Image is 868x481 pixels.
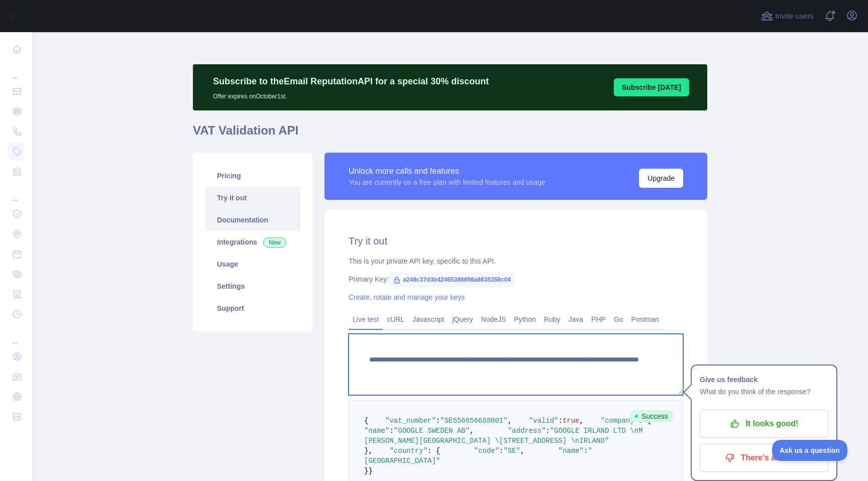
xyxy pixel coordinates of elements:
button: Invite users [759,8,816,24]
p: Subscribe to the Email Reputation API for a special 30 % discount [213,74,489,88]
a: Documentation [205,209,300,231]
span: Success [630,410,673,422]
span: "code" [474,447,499,455]
span: "country" [389,447,427,455]
span: , [520,447,524,455]
div: Unlock more calls and features [349,165,546,177]
span: , [470,427,474,435]
span: "company" [601,417,639,425]
a: Support [205,297,300,319]
a: PHP [587,311,610,327]
div: You are currently on a free plan with limited features and usage [349,177,546,187]
span: "SE556656688001" [440,417,507,425]
a: cURL [383,311,408,327]
a: Go [610,311,627,327]
a: Ruby [540,311,565,327]
span: { [364,417,368,425]
span: "valid" [529,417,559,425]
span: , [508,417,512,425]
div: ... [8,60,24,80]
span: "vat_number" [385,417,436,425]
span: : [436,417,440,425]
button: Subscribe [DATE] [614,78,689,96]
a: Python [510,311,540,327]
span: "name" [559,447,584,455]
span: "address" [508,427,546,435]
span: }, [364,447,373,455]
button: Upgrade [639,169,683,188]
span: : [584,447,588,455]
div: ... [8,183,24,203]
span: "SE" [503,447,520,455]
span: : [559,417,563,425]
span: "name" [364,427,389,435]
a: NodeJS [477,311,510,327]
iframe: Toggle Customer Support [772,440,848,461]
a: jQuery [448,311,477,327]
span: : [546,427,550,435]
div: ... [8,325,24,345]
div: This is your private API key, specific to this API. [349,256,683,266]
a: Pricing [205,165,300,187]
h1: VAT Validation API [193,123,707,147]
span: "GOOGLE SWEDEN AB" [394,427,470,435]
a: Settings [205,275,300,297]
a: Integrations New [205,231,300,253]
a: Javascript [408,311,448,327]
span: : [389,427,393,435]
h1: Give us feedback [700,374,828,386]
span: a249c37d3b42465386956a8635358c04 [389,272,515,287]
div: Primary Key: [349,274,683,284]
span: true [563,417,580,425]
a: Postman [627,311,663,327]
a: Java [565,311,588,327]
span: } [364,467,368,475]
span: , [580,417,584,425]
a: Create, rotate and manage your keys [349,293,465,301]
p: Offer expires on October 1st. [213,88,489,100]
span: New [263,237,286,248]
span: } [368,467,372,475]
h2: Try it out [349,234,683,248]
span: Invite users [775,11,814,22]
a: Try it out [205,187,300,209]
a: Usage [205,253,300,275]
a: Live test [349,311,383,327]
span: : { [427,447,440,455]
p: What do you think of the response? [700,386,828,398]
span: : [499,447,503,455]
